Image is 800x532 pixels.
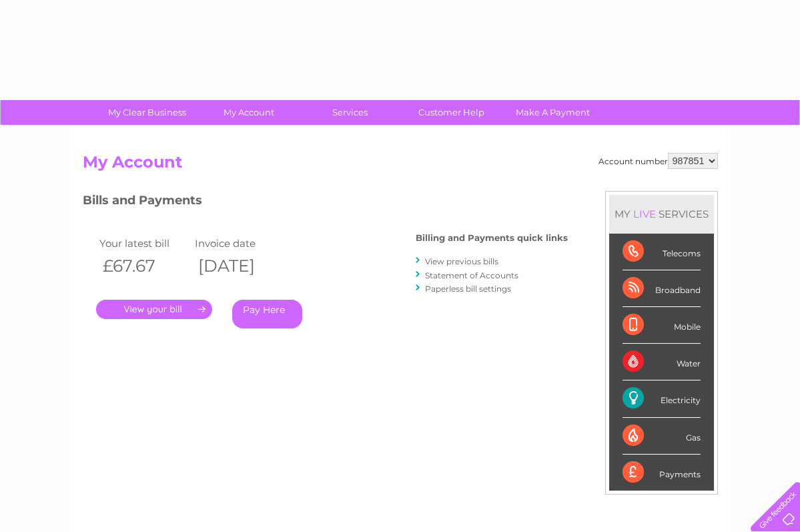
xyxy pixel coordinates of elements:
[598,153,718,169] div: Account number
[96,300,212,319] a: .
[416,233,568,243] h4: Billing and Payments quick links
[631,208,659,220] div: LIVE
[425,270,518,280] a: Statement of Accounts
[232,300,302,328] a: Pay Here
[623,455,701,491] div: Payments
[623,418,701,455] div: Gas
[96,234,192,252] td: Your latest bill
[193,100,304,125] a: My Account
[623,380,701,417] div: Electricity
[498,100,608,125] a: Make A Payment
[609,195,714,233] div: MY SERVICES
[396,100,506,125] a: Customer Help
[83,191,568,214] h3: Bills and Payments
[623,344,701,380] div: Water
[295,100,405,125] a: Services
[623,234,701,270] div: Telecoms
[191,252,288,280] th: [DATE]
[425,256,498,266] a: View previous bills
[425,284,511,294] a: Paperless bill settings
[83,153,718,178] h2: My Account
[623,307,701,344] div: Mobile
[92,100,202,125] a: My Clear Business
[191,234,288,252] td: Invoice date
[96,252,192,280] th: £67.67
[623,270,701,307] div: Broadband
